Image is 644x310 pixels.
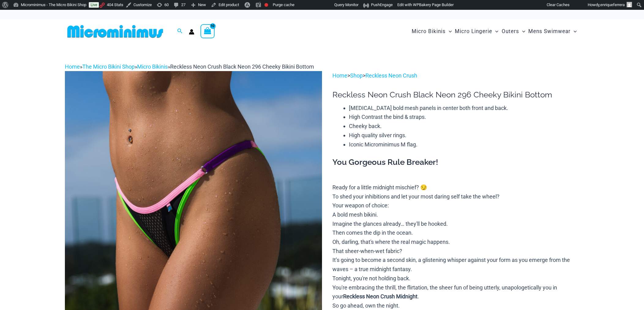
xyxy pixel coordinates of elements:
li: [MEDICAL_DATA] bold mesh panels in center both front and back. [349,104,579,113]
p: > > [332,71,579,80]
a: Micro BikinisMenu ToggleMenu Toggle [410,22,453,41]
a: The Micro Bikini Shop [82,63,135,70]
span: Micro Lingerie [455,24,492,39]
span: enriqueferrera [600,2,625,7]
a: Search icon link [177,28,183,35]
a: View Shopping Cart, 10 items [200,24,215,38]
h3: You Gorgeous Rule Breaker! [332,157,579,168]
div: Needs improvement [264,3,268,7]
img: MM SHOP LOGO FLAT [65,25,166,38]
b: Reckless Neon Crush Midnight [343,293,417,300]
span: Menu Toggle [446,24,452,39]
span: Mens Swimwear [528,24,571,39]
span: Menu Toggle [519,24,525,39]
a: Account icon link [189,29,194,35]
li: High Contrast the bind & straps. [349,112,579,122]
span: Menu Toggle [571,24,577,39]
a: Home [332,72,347,79]
img: Views over 48 hours. Click for more Jetpack Stats. [300,1,314,11]
li: High quality silver rings. [349,131,579,140]
span: Micro Bikinis [412,24,446,39]
a: OutersMenu ToggleMenu Toggle [500,22,527,41]
span: » » » [65,63,314,70]
li: Cheeky back. [349,122,579,131]
span: Menu Toggle [492,24,498,39]
a: Micro LingerieMenu ToggleMenu Toggle [453,22,500,41]
li: Iconic Microminimus M flag. [349,140,579,149]
h1: Reckless Neon Crush Black Neon 296 Cheeky Bikini Bottom [332,90,579,100]
a: Shop [350,72,363,79]
a: Micro Bikinis [137,63,168,70]
a: Home [65,63,80,70]
a: Reckless Neon Crush [365,72,417,79]
span: Outers [502,24,519,39]
span: Reckless Neon Crush Black Neon 296 Cheeky Bikini Bottom [170,63,314,70]
a: Live [89,2,99,8]
a: Mens SwimwearMenu ToggleMenu Toggle [527,22,578,41]
nav: Site Navigation [409,21,579,42]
